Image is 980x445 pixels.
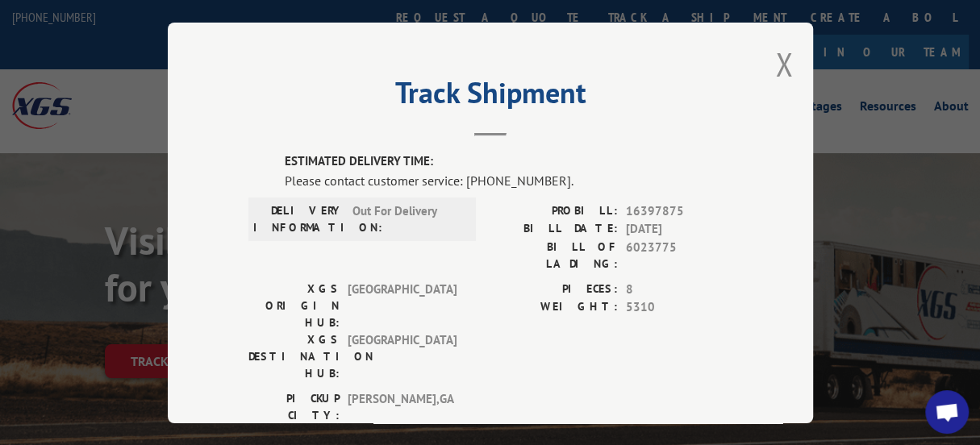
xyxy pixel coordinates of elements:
[248,81,732,112] h2: Track Shipment
[285,170,732,189] div: Please contact customer service: [PHONE_NUMBER].
[248,389,340,423] label: PICKUP CITY:
[285,152,732,171] label: ESTIMATED DELIVERY TIME:
[248,280,340,331] label: XGS ORIGIN HUB:
[352,202,461,235] span: Out For Delivery
[348,280,457,331] span: [GEOGRAPHIC_DATA]
[490,238,618,272] label: BILL OF LADING:
[348,331,457,381] span: [GEOGRAPHIC_DATA]
[626,280,732,298] span: 8
[626,298,732,317] span: 5310
[490,220,618,239] label: BILL DATE:
[925,390,969,434] div: Open chat
[490,298,618,317] label: WEIGHT:
[626,220,732,239] span: [DATE]
[348,389,457,423] span: [PERSON_NAME] , GA
[253,202,344,235] label: DELIVERY INFORMATION:
[626,238,732,272] span: 6023775
[775,43,793,85] button: Close modal
[490,202,618,220] label: PROBILL:
[248,331,340,381] label: XGS DESTINATION HUB:
[626,202,732,220] span: 16397875
[490,280,618,298] label: PIECES:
